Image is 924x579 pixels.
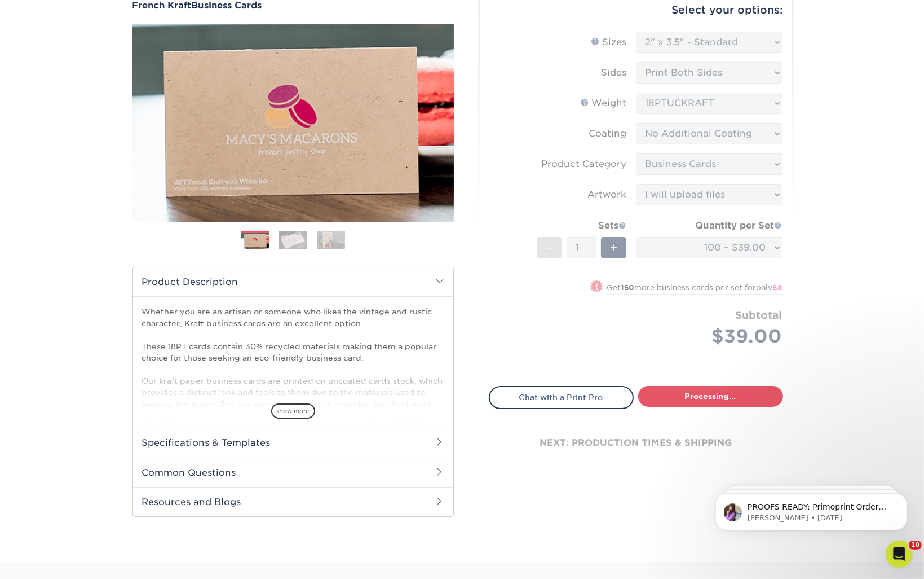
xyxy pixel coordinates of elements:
[909,541,922,550] span: 10
[317,231,345,250] img: Business Cards 03
[49,43,194,54] p: Message from Erica, sent 4w ago
[489,409,783,477] div: next: production times & shipping
[638,386,783,406] a: Processing...
[279,231,307,250] img: Business Cards 02
[886,541,913,568] iframe: Intercom live chat
[698,470,924,549] iframe: Intercom notifications message
[49,33,188,244] span: PROOFS READY: Primoprint Order 2594-42147-28593 Thank you for placing your print order with Primo...
[133,428,453,457] h2: Specifications & Templates
[133,458,453,487] h2: Common Questions
[133,267,453,296] h2: Product Description
[271,403,315,419] span: show more
[133,487,453,516] h2: Resources and Blogs
[241,227,269,255] img: Business Cards 01
[489,386,634,409] a: Chat with a Print Pro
